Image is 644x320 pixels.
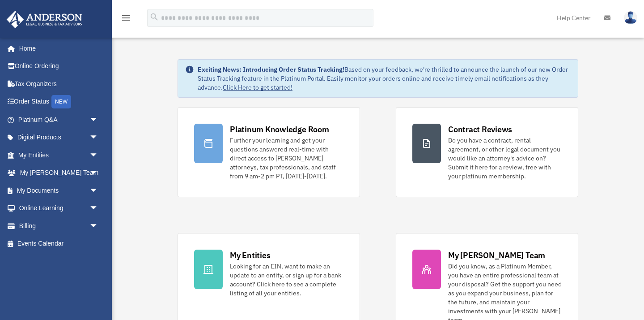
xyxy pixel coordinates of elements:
[4,11,85,28] img: Anderson Advisors Platinum Portal
[6,75,112,93] a: Tax Organizers
[6,164,112,182] a: My [PERSON_NAME] Teamarrow_drop_down
[89,129,107,147] span: arrow_drop_down
[6,129,112,147] a: Digital Productsarrow_drop_down
[624,11,637,24] img: User Pic
[6,235,112,253] a: Events Calendar
[448,136,562,181] div: Do you have a contract, rental agreement, or other legal document you would like an attorney's ad...
[121,16,131,23] a: menu
[396,107,578,197] a: Contract Reviews Do you have a contract, rental agreement, or other legal document you would like...
[89,182,107,200] span: arrow_drop_down
[149,12,159,22] i: search
[230,250,270,261] div: My Entities
[6,182,112,199] a: My Documentsarrow_drop_down
[6,93,112,111] a: Order StatusNEW
[51,95,71,108] div: NEW
[230,262,343,298] div: Looking for an EIN, want to make an update to an entity, or sign up for a bank account? Click her...
[89,111,107,129] span: arrow_drop_down
[89,199,107,218] span: arrow_drop_down
[89,164,107,182] span: arrow_drop_down
[6,111,112,129] a: Platinum Q&Aarrow_drop_down
[6,199,112,217] a: Online Learningarrow_drop_down
[6,217,112,235] a: Billingarrow_drop_down
[6,146,112,164] a: My Entitiesarrow_drop_down
[198,65,344,74] strong: Exciting News: Introducing Order Status Tracking!
[198,65,571,92] div: Based on your feedback, we're thrilled to announce the launch of our new Order Status Tracking fe...
[89,217,107,235] span: arrow_drop_down
[230,136,343,181] div: Further your learning and get your questions answered real-time with direct access to [PERSON_NAM...
[230,124,329,135] div: Platinum Knowledge Room
[89,146,107,164] span: arrow_drop_down
[448,250,545,261] div: My [PERSON_NAME] Team
[6,57,112,75] a: Online Ordering
[6,39,107,57] a: Home
[448,124,512,135] div: Contract Reviews
[178,107,360,197] a: Platinum Knowledge Room Further your learning and get your questions answered real-time with dire...
[223,83,292,91] a: Click Here to get started!
[121,13,131,23] i: menu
